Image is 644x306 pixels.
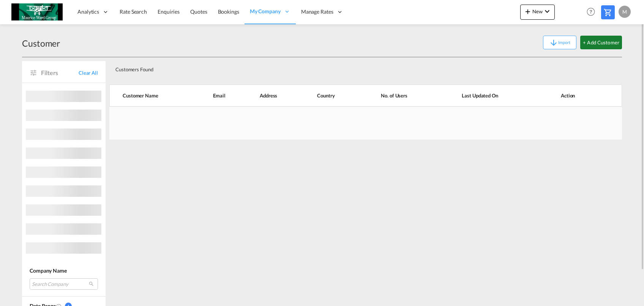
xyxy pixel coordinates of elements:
span: Clear All [79,69,98,76]
span: Filters [41,69,79,77]
md-icon: icon-plus 400-fg [523,7,532,16]
span: Analytics [77,8,99,16]
button: icon-arrow-downImport [543,36,576,49]
div: M [619,6,631,18]
span: Company Name [30,267,67,274]
span: New [523,8,552,14]
span: Manage Rates [301,8,333,16]
button: + Add Customer [580,36,622,49]
span: Help [584,5,597,18]
th: Action [542,85,622,107]
th: Last Updated On [443,85,542,107]
span: Bookings [218,8,239,15]
button: icon-plus 400-fgNewicon-chevron-down [520,5,555,20]
span: Quotes [190,8,207,15]
img: c6e8db30f5a511eea3e1ab7543c40fcc.jpg [11,3,63,20]
span: My Company [250,8,281,15]
md-icon: icon-arrow-down [549,38,558,47]
div: Help [584,5,601,19]
th: No. of Users [362,85,443,107]
div: Customers Found [112,60,568,76]
div: Customer [22,37,60,49]
th: Email [200,85,247,107]
th: Country [304,85,362,107]
md-icon: icon-chevron-down [543,7,552,16]
th: Address [247,85,304,107]
th: Customer Name [109,85,200,107]
span: Enquiries [158,8,180,15]
span: Rate Search [120,8,147,15]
